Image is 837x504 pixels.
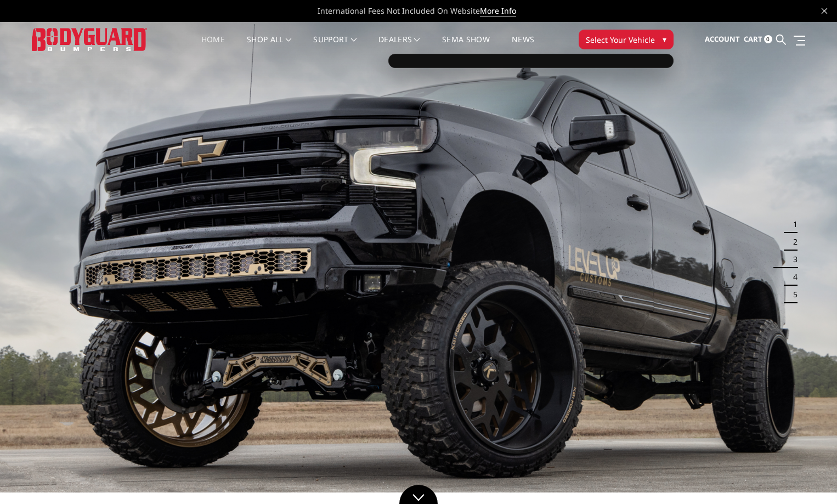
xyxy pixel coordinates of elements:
button: 4 of 5 [787,268,798,286]
button: 1 of 5 [787,216,798,233]
a: Cart 0 [744,25,772,54]
a: Click to Down [399,485,438,504]
a: Home [201,36,225,57]
span: Cart [744,34,762,44]
span: 0 [764,35,772,43]
img: BODYGUARD BUMPERS [32,28,147,50]
iframe: Chat Widget [782,451,837,504]
a: SEMA Show [442,36,490,57]
button: Select Your Vehicle [579,30,674,49]
span: ▾ [663,33,666,45]
span: Account [705,34,740,44]
button: 5 of 5 [787,286,798,303]
a: Dealers [378,36,420,57]
button: 3 of 5 [787,251,798,268]
a: News [512,36,534,57]
a: shop all [247,36,291,57]
span: Select Your Vehicle [586,34,655,46]
a: Account [705,25,740,54]
a: More Info [480,5,516,16]
button: 2 of 5 [787,233,798,251]
a: Support [313,36,357,57]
